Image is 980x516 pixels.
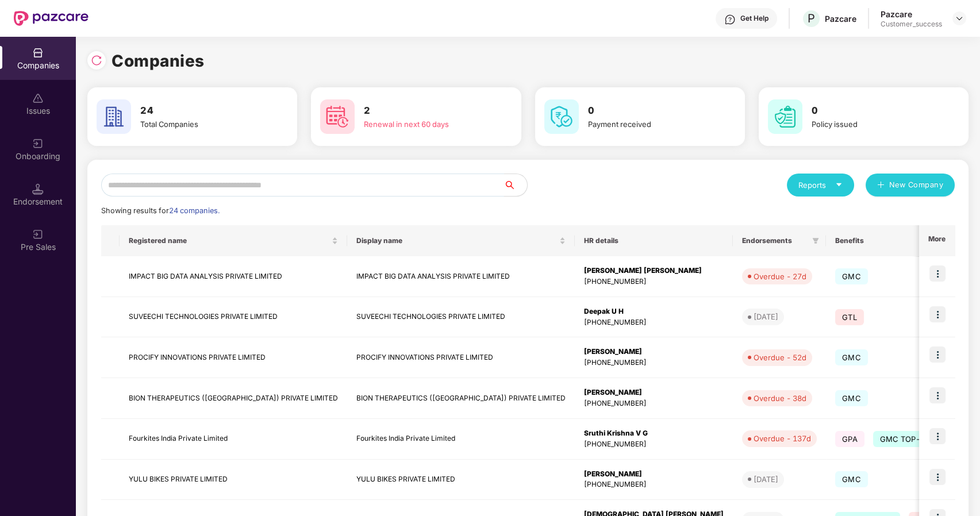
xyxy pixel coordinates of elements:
[584,479,724,490] div: [PHONE_NUMBER]
[32,93,44,104] img: svg+xml;base64,PHN2ZyBpZD0iSXNzdWVzX2Rpc2FibGVkIiB4bWxucz0iaHR0cDovL3d3dy53My5vcmcvMjAwMC9zdmciIH...
[812,103,936,118] h3: 0
[356,236,557,245] span: Display name
[919,225,955,256] th: More
[347,256,575,297] td: IMPACT BIG DATA ANALYSIS PRIVATE LIMITED
[835,181,843,188] span: caret-down
[32,229,44,240] img: svg+xml;base64,PHN2ZyB3aWR0aD0iMjAiIGhlaWdodD0iMjAiIHZpZXdCb3g9IjAgMCAyMCAyMCIgZmlsbD0ibm9uZSIgeG...
[544,99,579,134] img: svg+xml;base64,PHN2ZyB4bWxucz0iaHR0cDovL3d3dy53My5vcmcvMjAwMC9zdmciIHdpZHRoPSI2MCIgaGVpZ2h0PSI2MC...
[120,297,347,338] td: SUVEECHI TECHNOLOGIES PRIVATE LIMITED
[835,431,864,447] span: GPA
[873,431,938,447] span: GMC TOP-UP
[584,346,724,357] div: [PERSON_NAME]
[129,236,329,245] span: Registered name
[825,13,856,24] div: Pazcare
[929,469,946,485] img: icon
[798,179,843,191] div: Reports
[120,419,347,460] td: Fourkites India Private Limited
[584,428,724,439] div: Sruthi Krishna V G
[835,309,864,325] span: GTL
[584,387,724,398] div: [PERSON_NAME]
[929,428,946,444] img: icon
[347,378,575,419] td: BION THERAPEUTICS ([GEOGRAPHIC_DATA]) PRIVATE LIMITED
[724,14,736,25] img: svg+xml;base64,PHN2ZyBpZD0iSGVscC0zMngzMiIgeG1sbnM9Imh0dHA6Ly93d3cudzMub3JnLzIwMDAvc3ZnIiB3aWR0aD...
[140,103,265,118] h3: 24
[584,439,724,450] div: [PHONE_NUMBER]
[347,225,575,256] th: Display name
[584,276,724,287] div: [PHONE_NUMBER]
[32,47,44,59] img: svg+xml;base64,PHN2ZyBpZD0iQ29tcGFuaWVzIiB4bWxucz0iaHR0cDovL3d3dy53My5vcmcvMjAwMC9zdmciIHdpZHRoPS...
[754,352,806,363] div: Overdue - 52d
[575,225,733,256] th: HR details
[588,118,713,130] div: Payment received
[112,48,205,74] h1: Companies
[504,180,527,190] span: search
[742,236,808,245] span: Endorsements
[754,311,778,322] div: [DATE]
[14,11,89,26] img: New Pazcare Logo
[120,225,347,256] th: Registered name
[588,103,713,118] h3: 0
[929,346,946,363] img: icon
[347,297,575,338] td: SUVEECHI TECHNOLOGIES PRIVATE LIMITED
[584,398,724,409] div: [PHONE_NUMBER]
[347,337,575,378] td: PROCIFY INNOVATIONS PRIVATE LIMITED
[91,55,102,66] img: svg+xml;base64,PHN2ZyBpZD0iUmVsb2FkLTMyeDMyIiB4bWxucz0iaHR0cDovL3d3dy53My5vcmcvMjAwMC9zdmciIHdpZH...
[866,174,955,197] button: plusNew Company
[120,460,347,500] td: YULU BIKES PRIVATE LIMITED
[364,103,489,118] h3: 2
[32,183,44,195] img: svg+xml;base64,PHN2ZyB3aWR0aD0iMTQuNSIgaGVpZ2h0PSIxNC41IiB2aWV3Qm94PSIwIDAgMTYgMTYiIGZpbGw9Im5vbm...
[929,306,946,322] img: icon
[120,378,347,419] td: BION THERAPEUTICS ([GEOGRAPHIC_DATA]) PRIVATE LIMITED
[881,20,942,29] div: Customer_success
[584,306,724,317] div: Deepak U H
[169,206,220,215] span: 24 companies.
[955,14,964,23] img: svg+xml;base64,PHN2ZyBpZD0iRHJvcGRvd24tMzJ4MzIiIHhtbG5zPSJodHRwOi8vd3d3LnczLm9yZy8yMDAwL3N2ZyIgd2...
[929,387,946,403] img: icon
[584,469,724,480] div: [PERSON_NAME]
[754,392,806,404] div: Overdue - 38d
[881,9,942,20] div: Pazcare
[504,174,528,197] button: search
[754,473,778,485] div: [DATE]
[877,181,885,190] span: plus
[120,256,347,297] td: IMPACT BIG DATA ANALYSIS PRIVATE LIMITED
[584,317,724,328] div: [PHONE_NUMBER]
[584,357,724,368] div: [PHONE_NUMBER]
[120,337,347,378] td: PROCIFY INNOVATIONS PRIVATE LIMITED
[101,206,220,215] span: Showing results for
[347,460,575,500] td: YULU BIKES PRIVATE LIMITED
[812,118,936,130] div: Policy issued
[320,99,355,134] img: svg+xml;base64,PHN2ZyB4bWxucz0iaHR0cDovL3d3dy53My5vcmcvMjAwMC9zdmciIHdpZHRoPSI2MCIgaGVpZ2h0PSI2MC...
[835,268,868,284] span: GMC
[768,99,802,134] img: svg+xml;base64,PHN2ZyB4bWxucz0iaHR0cDovL3d3dy53My5vcmcvMjAwMC9zdmciIHdpZHRoPSI2MCIgaGVpZ2h0PSI2MC...
[929,265,946,282] img: icon
[808,11,815,25] span: P
[810,234,821,248] span: filter
[835,390,868,406] span: GMC
[97,99,131,134] img: svg+xml;base64,PHN2ZyB4bWxucz0iaHR0cDovL3d3dy53My5vcmcvMjAwMC9zdmciIHdpZHRoPSI2MCIgaGVpZ2h0PSI2MC...
[347,419,575,460] td: Fourkites India Private Limited
[364,118,489,130] div: Renewal in next 60 days
[835,471,868,487] span: GMC
[754,271,806,282] div: Overdue - 27d
[754,433,811,444] div: Overdue - 137d
[889,179,944,191] span: New Company
[835,349,868,365] span: GMC
[32,138,44,149] img: svg+xml;base64,PHN2ZyB3aWR0aD0iMjAiIGhlaWdodD0iMjAiIHZpZXdCb3g9IjAgMCAyMCAyMCIgZmlsbD0ibm9uZSIgeG...
[812,237,819,244] span: filter
[584,265,724,276] div: [PERSON_NAME] [PERSON_NAME]
[140,118,265,130] div: Total Companies
[740,14,768,23] div: Get Help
